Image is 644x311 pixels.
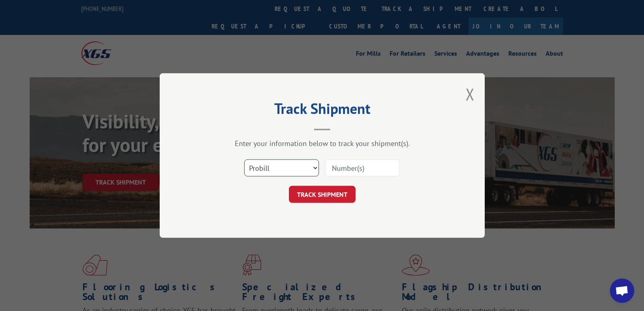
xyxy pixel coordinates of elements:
[466,83,475,105] button: Close modal
[610,278,634,303] div: Open chat
[325,159,400,176] input: Number(s)
[289,186,356,203] button: TRACK SHIPMENT
[200,103,444,118] h2: Track Shipment
[200,139,444,148] div: Enter your information below to track your shipment(s).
